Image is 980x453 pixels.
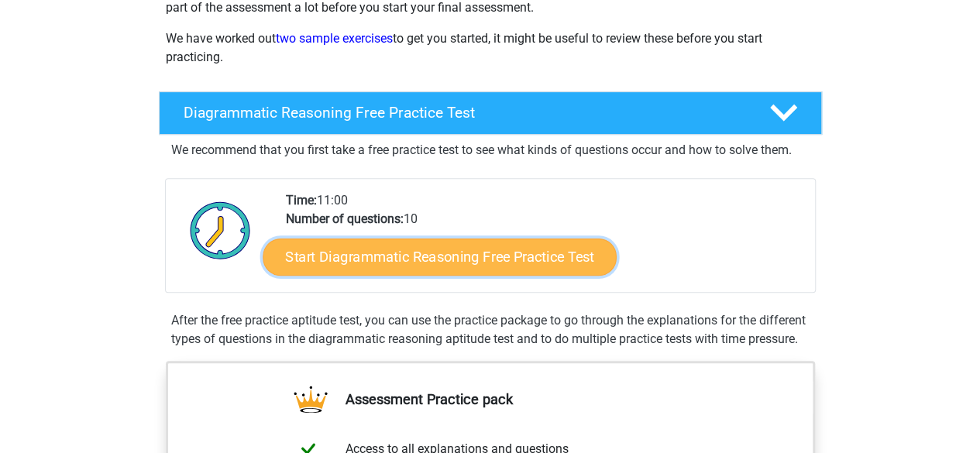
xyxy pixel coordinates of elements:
[181,191,260,269] img: Clock
[184,104,744,122] h4: Diagrammatic Reasoning Free Practice Test
[286,193,317,208] b: Time:
[286,211,404,226] b: Number of questions:
[263,238,617,275] a: Start Diagrammatic Reasoning Free Practice Test
[165,311,816,348] div: After the free practice aptitude test, you can use the practice package to go through the explana...
[171,141,810,160] p: We recommend that you first take a free practice test to see what kinds of questions occur and ho...
[274,191,814,292] div: 11:00 10
[153,91,828,135] a: Diagrammatic Reasoning Free Practice Test
[166,29,815,67] p: We have worked out to get you started, it might be useful to review these before you start practi...
[276,31,393,46] a: two sample exercises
